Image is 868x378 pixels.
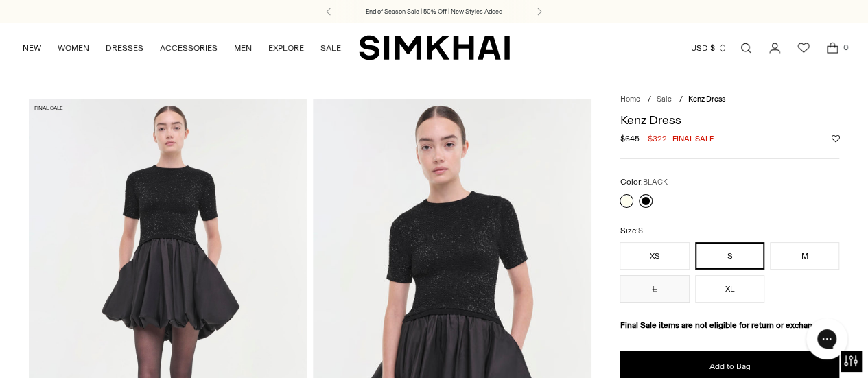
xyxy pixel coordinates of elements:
[160,33,218,63] a: ACCESSORIES
[819,34,846,62] a: Open cart modal
[695,275,764,303] button: XL
[620,114,839,126] h1: Kenz Dress
[839,41,852,54] span: 0
[656,95,671,104] a: Sale
[831,134,839,143] button: Add to Wishlist
[688,95,725,104] span: Kenz Dress
[647,132,666,145] span: $322
[679,94,682,106] div: /
[620,95,640,104] a: Home
[799,314,854,364] iframe: Gorgias live chat messenger
[709,361,750,373] span: Add to Bag
[620,320,823,330] strong: Final Sale items are not eligible for return or exchange.
[234,33,252,63] a: MEN
[647,94,650,106] div: /
[732,34,760,62] a: Open search modal
[620,132,639,145] s: $645
[23,33,41,63] a: NEW
[620,275,689,303] button: L
[770,242,839,270] button: M
[620,224,642,237] label: Size:
[320,33,341,63] a: SALE
[691,33,727,63] button: USD $
[790,34,817,62] a: Wishlist
[620,176,667,189] label: Color:
[637,226,642,235] span: S
[58,33,89,63] a: WOMEN
[620,94,839,106] nav: breadcrumbs
[268,33,304,63] a: EXPLORE
[359,34,510,61] a: SIMKHAI
[695,242,764,270] button: S
[642,178,667,187] span: BLACK
[620,242,689,270] button: XS
[761,34,788,62] a: Go to the account page
[106,33,143,63] a: DRESSES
